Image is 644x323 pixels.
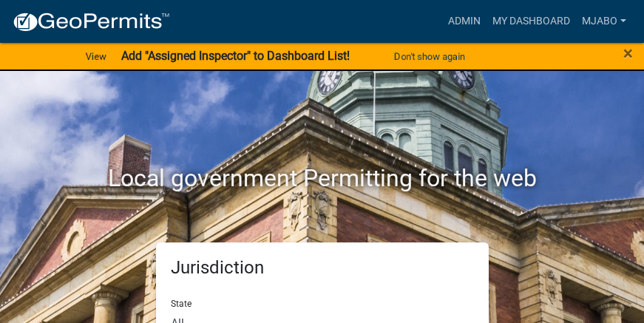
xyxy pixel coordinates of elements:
a: mjabo [576,7,632,35]
h5: Jurisdiction [171,257,474,279]
span: × [623,43,633,64]
a: Admin [442,7,487,35]
button: Don't show again [388,44,471,69]
button: Close [623,44,633,62]
a: My Dashboard [487,7,576,35]
strong: Add "Assigned Inspector" to Dashboard List! [121,49,350,63]
a: View [80,44,112,69]
h2: Local government Permitting for the web [67,164,577,192]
